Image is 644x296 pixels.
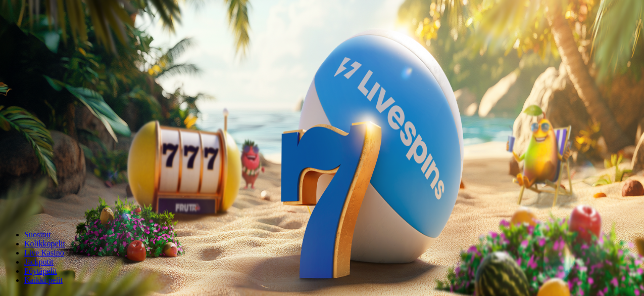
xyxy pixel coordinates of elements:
[24,258,54,266] a: Jackpotit
[24,239,65,248] a: Kolikkopelit
[24,276,63,284] span: Kaikki pelit
[4,213,640,285] nav: Lobby
[24,267,57,275] span: Pöytäpelit
[24,230,51,239] a: Suositut
[24,248,64,257] a: Live Kasino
